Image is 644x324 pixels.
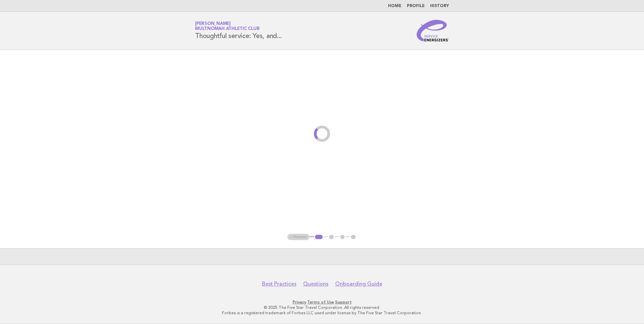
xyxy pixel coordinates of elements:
[116,305,528,310] p: © 2025 The Five Star Travel Corporation. All rights reserved.
[307,300,334,304] a: Terms of Use
[430,4,449,8] a: History
[407,4,425,8] a: Profile
[116,299,528,305] p: · ·
[417,20,449,41] img: Service Energizers
[116,310,528,316] p: Forbes is a registered trademark of Forbes LLC used under license by The Five Star Travel Corpora...
[335,300,352,304] a: Support
[262,281,296,287] a: Best Practices
[388,4,401,8] a: Home
[335,281,382,287] a: Onboarding Guide
[195,22,282,39] h1: Thoughtful service: Yes, and...
[195,27,259,31] span: Multnomah Athletic Club
[195,22,259,31] a: [PERSON_NAME]Multnomah Athletic Club
[293,300,306,304] a: Privacy
[303,281,328,287] a: Questions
